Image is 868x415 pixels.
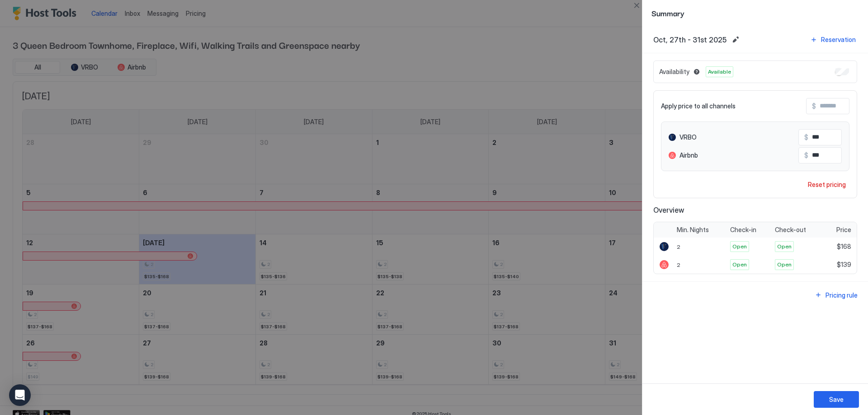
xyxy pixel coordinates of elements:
[809,33,857,46] button: Reservation
[677,243,680,250] span: 2
[708,68,731,76] span: Available
[661,102,736,110] span: Apply price to all channels
[679,151,698,159] span: Airbnb
[814,391,859,408] button: Save
[651,7,859,19] span: Summary
[804,151,808,159] span: $
[804,133,808,141] span: $
[829,395,844,404] div: Save
[826,290,858,300] div: Pricing rule
[837,242,851,251] span: $168
[837,261,851,269] span: $139
[732,242,747,251] span: Open
[653,35,726,44] span: Oct, 27th - 31st 2025
[836,226,851,234] span: Price
[813,289,859,301] button: Pricing rule
[9,384,31,406] div: Open Intercom Messenger
[691,66,702,77] button: Blocked dates override all pricing rules and remain unavailable until manually unblocked
[777,261,792,269] span: Open
[679,133,697,141] span: VRBO
[821,35,856,44] div: Reservation
[812,102,816,110] span: $
[677,261,680,268] span: 2
[653,205,857,214] span: Overview
[730,34,741,45] button: Edit date range
[730,226,756,234] span: Check-in
[732,261,747,269] span: Open
[777,242,792,251] span: Open
[775,226,806,234] span: Check-out
[808,180,846,189] div: Reset pricing
[677,226,709,234] span: Min. Nights
[659,68,689,76] span: Availability
[804,178,849,191] button: Reset pricing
